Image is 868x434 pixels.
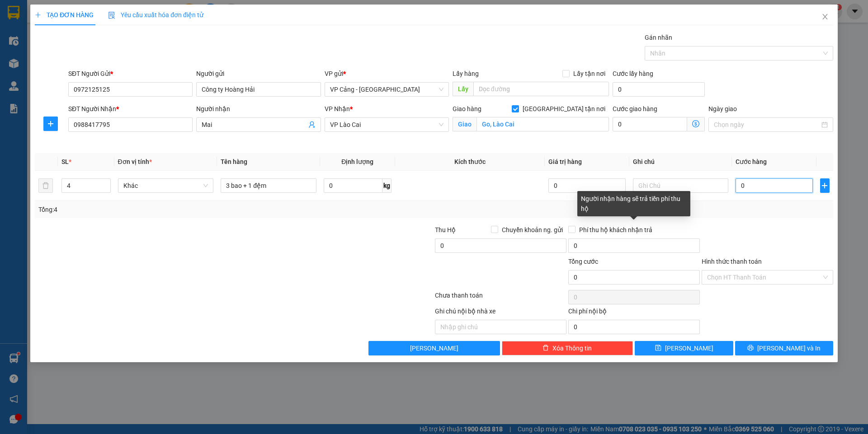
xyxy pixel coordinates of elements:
label: Ngày giao [708,105,737,112]
div: Người nhận [196,104,321,114]
span: close [821,13,829,20]
input: Ngày giao [714,120,819,130]
span: VP Cảng - Hà Nội [330,83,443,96]
span: [PERSON_NAME] và In [757,343,821,353]
div: VP gửi [325,69,449,79]
span: plus [35,12,41,18]
label: Hình thức thanh toán [702,258,762,265]
input: Nhập ghi chú [435,320,566,334]
div: SĐT Người Gửi [68,69,193,79]
strong: TĐ chuyển phát: [51,30,95,37]
input: Ghi Chú [633,178,729,193]
span: Lấy tận nơi [570,69,609,79]
span: Giá trị hàng [548,158,582,165]
th: Ghi chú [629,153,732,171]
span: Lấy hàng [453,70,479,77]
input: Dọc đường [473,82,609,96]
span: TẠO ĐƠN HÀNG [35,11,94,19]
span: VP gửi: [4,59,95,78]
div: Tổng: 4 [38,205,335,215]
button: deleteXóa Thông tin [502,341,633,355]
span: user-add [308,121,316,128]
div: SĐT Người Nhận [68,104,193,114]
input: VD: Bàn, Ghế [221,178,316,193]
img: logo [5,14,40,48]
span: Yêu cầu xuất hóa đơn điện tử [108,11,203,19]
span: VP nhận: [101,59,175,68]
span: save [655,345,661,352]
span: Xóa Thông tin [552,343,592,353]
div: Người gửi [196,69,321,79]
span: [GEOGRAPHIC_DATA] tận nơi [519,104,609,114]
span: Giao [453,117,476,131]
span: VP Nhận [325,105,350,112]
button: plus [43,117,58,131]
span: Lấy [453,82,473,96]
span: Thu Hộ [435,226,456,233]
label: Cước lấy hàng [613,70,653,77]
span: printer [747,345,754,352]
span: Kích thước [454,158,486,165]
span: Định lượng [341,158,373,165]
button: printer[PERSON_NAME] và In [735,341,833,355]
img: icon [108,12,115,19]
span: plus [821,182,829,189]
label: Gán nhãn [645,34,672,41]
span: Khác [123,179,208,192]
button: delete [38,178,53,193]
span: kg [382,178,392,193]
span: VP Cảng - [GEOGRAPHIC_DATA] [4,59,95,78]
label: Cước giao hàng [613,105,657,112]
div: Chưa thanh toán [434,290,567,306]
span: plus [44,120,57,127]
input: Giao tận nơi [476,117,609,131]
button: plus [820,178,830,193]
input: Cước giao hàng [613,117,687,131]
span: VP Lào Cai [134,59,175,68]
button: Close [812,5,838,30]
strong: PHIẾU GỬI HÀNG [53,19,127,28]
div: Người nhận hàng sẽ trả tiền phí thu hộ [577,191,690,216]
strong: VIỆT HIẾU LOGISTIC [46,7,134,17]
div: Ghi chú nội bộ nhà xe [435,306,566,320]
input: 0 [548,178,625,193]
span: Tên hàng [221,158,247,165]
span: Phí thu hộ khách nhận trả [576,225,656,235]
span: BD1508250222 [135,17,189,26]
span: [PERSON_NAME] [410,343,458,353]
div: Chi phí nội bộ [568,306,700,320]
span: Cước hàng [736,158,767,165]
span: dollar-circle [692,120,699,127]
input: Cước lấy hàng [613,82,705,97]
strong: 02143888555, 0243777888 [75,30,130,44]
span: Tổng cước [568,258,598,265]
button: save[PERSON_NAME] [635,341,733,355]
span: SL [61,158,69,165]
span: 13:29:52 [DATE] [65,46,116,54]
span: Chuyển khoản ng. gửi [498,225,566,235]
span: Giao hàng [453,105,481,112]
span: Đơn vị tính [118,158,152,165]
span: VP Lào Cai [330,118,443,131]
span: [PERSON_NAME] [665,343,713,353]
span: delete [542,345,549,352]
button: [PERSON_NAME] [368,341,500,355]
